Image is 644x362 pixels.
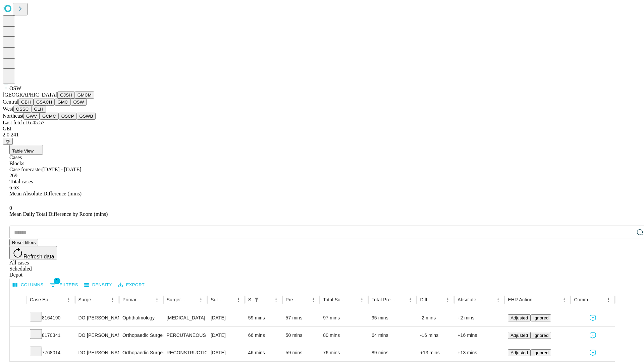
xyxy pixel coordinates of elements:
span: Ignored [533,315,548,320]
div: 1 active filter [252,295,261,304]
div: [DATE] [211,309,241,326]
button: Expand [13,312,23,324]
button: Sort [143,295,152,304]
span: Central [3,99,18,105]
button: GWV [23,113,40,120]
div: DO [PERSON_NAME] [PERSON_NAME] Do [78,344,116,361]
button: Export [116,280,146,290]
span: @ [5,139,10,144]
div: Surgery Date [211,297,224,302]
button: Select columns [11,280,45,290]
div: 7768014 [30,344,72,361]
button: Sort [396,295,406,304]
div: Surgery Name [167,297,186,302]
button: Ignored [531,349,551,356]
div: Scheduled In Room Duration [248,297,251,302]
div: 59 mins [248,309,279,326]
div: DO [PERSON_NAME] [PERSON_NAME] Do [78,327,116,344]
div: Absolute Difference [458,297,483,302]
button: Menu [152,295,162,304]
button: Menu [406,295,415,304]
span: Reset filters [12,240,36,245]
div: GEI [3,126,641,132]
div: [MEDICAL_DATA] EYE WITH IMPLANT [167,309,204,326]
button: Ignored [531,332,551,339]
div: 8170341 [30,327,72,344]
span: 269 [9,173,17,178]
div: 50 mins [286,327,317,344]
button: Menu [108,295,117,304]
button: Menu [309,295,318,304]
div: 57 mins [286,309,317,326]
span: Ignored [533,333,548,338]
div: 97 mins [323,309,365,326]
button: GBH [18,99,34,106]
button: OSW [71,99,87,106]
div: Total Scheduled Duration [323,297,347,302]
div: PERCUTANEOUS FIXATION HUMERAL [MEDICAL_DATA] [167,327,204,344]
button: Menu [64,295,73,304]
div: [DATE] [211,327,241,344]
span: Mean Daily Total Difference by Room (mins) [9,211,108,217]
button: Menu [196,295,206,304]
button: OSCP [59,113,77,120]
div: 59 mins [286,344,317,361]
div: 66 mins [248,327,279,344]
button: Expand [13,347,23,359]
button: Menu [443,295,452,304]
span: Ignored [533,350,548,355]
button: Menu [493,295,503,304]
div: 64 mins [372,327,414,344]
div: 76 mins [323,344,365,361]
button: Menu [604,295,613,304]
button: Sort [533,295,542,304]
button: Sort [299,295,309,304]
button: Sort [187,295,196,304]
button: OSSC [13,106,32,113]
button: GMCM [75,92,94,99]
div: DO [PERSON_NAME] [PERSON_NAME] T Do [78,309,116,326]
div: 89 mins [372,344,414,361]
button: Menu [234,295,243,304]
button: Sort [434,295,443,304]
span: Adjusted [511,315,528,320]
button: GLH [31,106,46,113]
div: Comments [574,297,593,302]
button: Show filters [48,280,80,290]
button: Sort [55,295,64,304]
button: Adjusted [508,349,531,356]
button: Menu [559,295,569,304]
div: -2 mins [420,309,451,326]
button: Expand [13,330,23,342]
div: Orthopaedic Surgery [122,327,160,344]
span: 1 [54,278,60,284]
div: Orthopaedic Surgery [122,344,160,361]
button: Show filters [252,295,261,304]
span: [DATE] - [DATE] [42,167,81,172]
span: Mean Absolute Difference (mins) [9,191,82,196]
div: Predicted In Room Duration [286,297,299,302]
div: +13 mins [420,344,451,361]
div: Ophthalmology [122,309,160,326]
button: GSACH [34,99,55,106]
div: 46 mins [248,344,279,361]
div: Primary Service [122,297,142,302]
button: Ignored [531,314,551,321]
button: Sort [262,295,271,304]
span: West [3,106,13,112]
button: Adjusted [508,332,531,339]
button: Sort [348,295,357,304]
button: Sort [224,295,234,304]
div: RECONSTRUCTION POSTERIOR TIBIAL TENDON EXCISION ACCESSORY [167,344,204,361]
div: Case Epic Id [30,297,54,302]
span: Case forecaster [9,167,42,172]
div: Total Predicted Duration [372,297,396,302]
div: 2.0.241 [3,132,641,138]
span: Total cases [9,179,33,184]
div: -16 mins [420,327,451,344]
div: +13 mins [458,344,501,361]
button: Refresh data [9,246,57,259]
span: Last fetch: 16:45:57 [3,120,45,125]
button: Sort [484,295,493,304]
div: +16 mins [458,327,501,344]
